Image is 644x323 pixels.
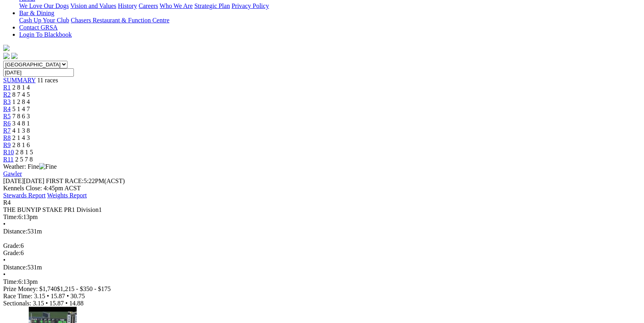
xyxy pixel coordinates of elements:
a: R11 [3,156,14,163]
img: facebook.svg [3,53,10,59]
span: Time: [3,278,18,285]
span: 1 2 8 4 [12,98,30,105]
a: R5 [3,113,11,120]
a: Strategic Plan [194,2,230,9]
span: 3.15 [34,293,45,299]
div: 6 [3,249,641,257]
span: • [65,300,68,307]
div: Kennels Close: 4:45pm ACST [3,185,641,192]
a: Cash Up Your Club [19,17,69,24]
a: Bar & Dining [19,10,54,16]
div: 6 [3,242,641,249]
span: FIRST RACE: [46,177,83,184]
a: R3 [3,98,11,105]
a: R8 [3,134,11,141]
a: We Love Our Dogs [19,2,69,9]
input: Select date [3,68,74,77]
span: • [3,271,6,278]
span: R4 [3,199,11,206]
span: Race Time: [3,293,32,299]
a: R2 [3,91,11,98]
a: R6 [3,120,11,127]
a: R4 [3,106,11,112]
span: • [3,257,6,263]
div: About [19,2,641,10]
a: Stewards Report [3,192,46,199]
a: R1 [3,84,11,91]
span: [DATE] [3,177,44,184]
span: • [3,221,6,227]
span: 14.88 [69,300,83,307]
span: 4 1 3 8 [12,127,30,134]
a: R7 [3,127,11,134]
a: History [118,2,137,9]
span: Weather: Fine [3,163,57,170]
span: 30.75 [71,293,85,299]
span: $1,215 - $350 - $175 [57,285,111,292]
a: R10 [3,149,14,156]
span: 11 races [37,77,58,84]
span: 2 8 1 5 [16,149,33,156]
a: SUMMARY [3,77,36,84]
span: 3.15 [33,300,44,307]
span: 5:22PM(ACST) [46,177,125,184]
span: • [47,293,49,299]
span: [DATE] [3,177,24,184]
a: R9 [3,142,11,148]
div: 531m [3,264,641,271]
div: 6:13pm [3,278,641,285]
span: 8 7 4 5 [12,91,30,98]
a: Contact GRSA [19,24,57,31]
span: • [67,293,69,299]
a: Careers [139,2,158,9]
div: 531m [3,228,641,235]
span: 15.87 [50,300,64,307]
div: Bar & Dining [19,17,641,24]
span: Time: [3,213,18,220]
img: twitter.svg [11,53,18,59]
span: Distance: [3,228,27,235]
a: Login To Blackbook [19,31,72,38]
div: 6:13pm [3,213,641,221]
div: THE BUNYIP STAKE PR1 Division1 [3,206,641,213]
a: Privacy Policy [232,2,269,9]
a: Chasers Restaurant & Function Centre [71,17,169,24]
span: 2 1 4 3 [12,134,30,141]
a: Weights Report [47,192,87,199]
a: Gawler [3,170,22,177]
span: 5 1 4 7 [12,106,30,112]
img: Fine [39,163,57,170]
span: Grade: [3,249,21,256]
span: Sectionals: [3,300,31,307]
span: 7 8 6 3 [12,113,30,120]
span: • [46,300,48,307]
span: Distance: [3,264,27,271]
span: 2 8 1 6 [12,142,30,148]
span: Grade: [3,242,21,249]
a: Vision and Values [70,2,116,9]
span: 15.87 [51,293,65,299]
span: 3 4 8 1 [12,120,30,127]
a: Who We Are [160,2,193,9]
span: 2 8 1 4 [12,84,30,91]
span: 2 5 7 8 [15,156,33,163]
div: Prize Money: $1,740 [3,285,641,293]
img: logo-grsa-white.png [3,45,10,51]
